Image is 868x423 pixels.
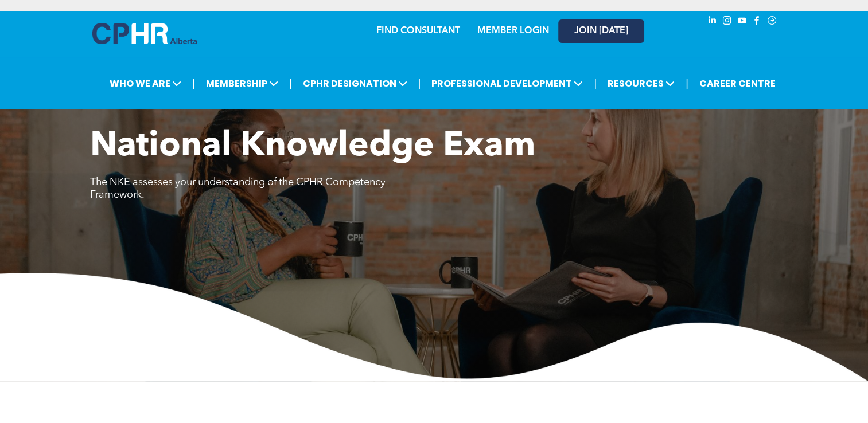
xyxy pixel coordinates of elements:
span: The NKE assesses your understanding of the CPHR Competency Framework. [90,177,386,200]
span: National Knowledge Exam [90,130,535,164]
span: PROFESSIONAL DEVELOPMENT [428,73,586,94]
a: facebook [751,14,764,30]
li: | [418,72,421,95]
a: Social network [766,14,779,30]
a: JOIN [DATE] [558,19,644,43]
a: MEMBER LOGIN [477,26,549,36]
a: instagram [721,14,734,30]
span: JOIN [DATE] [574,26,628,37]
li: | [192,72,195,95]
span: RESOURCES [604,73,678,94]
li: | [686,72,688,95]
a: youtube [736,14,749,30]
span: WHO WE ARE [106,73,185,94]
li: | [594,72,597,95]
a: FIND CONSULTANT [376,26,460,36]
a: linkedin [706,14,719,30]
img: A blue and white logo for cp alberta [92,23,197,44]
span: CPHR DESIGNATION [299,73,411,94]
li: | [289,72,292,95]
span: MEMBERSHIP [203,73,282,94]
a: CAREER CENTRE [696,73,779,94]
